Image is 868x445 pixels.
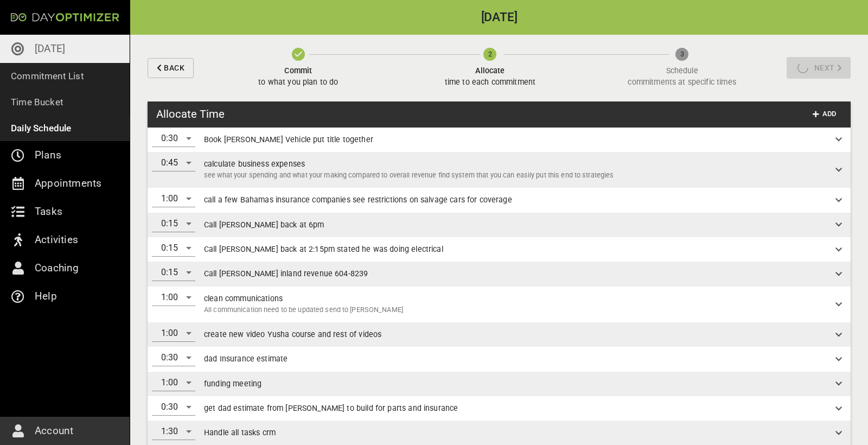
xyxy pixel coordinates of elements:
div: Handle all tasks crm [200,421,851,445]
div: 0:45 [152,154,195,171]
p: Coaching [35,259,79,277]
span: clean communications [204,294,283,303]
span: Commit [258,65,338,77]
p: Plans [35,147,61,164]
div: Call [PERSON_NAME] back at 2:15pm stated he was doing electrical [200,237,851,262]
span: Book [PERSON_NAME] Vehicle put title together [204,135,373,144]
img: Day Optimizer [11,13,119,22]
div: 1:00 [152,325,195,342]
div: call a few Bahamas insurance companies see restrictions on salvage cars for coverage [200,188,851,212]
p: Time Bucket [11,94,63,110]
div: 0:30 [152,398,195,416]
span: Allocate [445,65,536,77]
p: Help [35,288,57,305]
div: funding meeting [200,372,851,396]
div: 1:00 [152,374,195,391]
span: create new video Yusha course and rest of videos [204,330,381,339]
div: 1:00 [152,289,195,306]
div: 0:30 [152,130,195,147]
p: Activities [35,231,78,249]
span: Call [PERSON_NAME] inland revenue 604-8239 [204,269,368,278]
div: Call [PERSON_NAME] inland revenue 604-8239 [200,262,851,286]
div: get dad estimate from [PERSON_NAME] to build for parts and insurance [200,396,851,421]
button: Add [807,106,842,123]
span: see what your spending and what your making compared to overall revenue find system that you can ... [204,171,614,179]
span: Handle all tasks crm [204,428,276,437]
p: time to each commitment [445,77,536,88]
span: All communication need to be updated send to [PERSON_NAME] [204,306,403,314]
p: to what you plan to do [258,77,338,88]
span: get dad estimate from [PERSON_NAME] to build for parts and insurance [204,404,458,412]
h2: [DATE] [130,11,868,24]
button: Back [148,58,194,78]
p: Tasks [35,203,62,220]
span: funding meeting [204,379,261,388]
span: Call [PERSON_NAME] back at 6pm [204,220,324,229]
div: calculate business expensessee what your spending and what your making compared to overall revenu... [200,152,851,188]
button: Committo what you plan to do [198,35,399,101]
div: 1:00 [152,190,195,207]
div: 0:15 [152,239,195,257]
div: create new video Yusha course and rest of videos [200,322,851,347]
p: Daily Schedule [11,120,72,136]
div: Call [PERSON_NAME] back at 6pm [200,213,851,237]
span: Call [PERSON_NAME] back at 2:15pm stated he was doing electrical [204,245,443,253]
h3: Allocate Time [156,106,225,122]
div: 1:30 [152,423,195,440]
div: dad Insurance estimate [200,347,851,371]
div: Book [PERSON_NAME] Vehicle put title together [200,128,851,152]
p: Appointments [35,175,101,192]
span: Add [812,108,838,120]
div: 0:30 [152,349,195,366]
p: Commitment List [11,68,84,84]
text: 2 [488,50,492,58]
button: Allocatetime to each commitment [390,35,591,101]
p: Account [35,422,73,440]
span: calculate business expenses [204,160,305,168]
span: call a few Bahamas insurance companies see restrictions on salvage cars for coverage [204,195,512,204]
div: 0:15 [152,215,195,232]
span: dad Insurance estimate [204,354,288,363]
div: 0:15 [152,264,195,281]
span: Back [164,61,184,75]
div: clean communicationsAll communication need to be updated send to [PERSON_NAME] [200,287,851,322]
p: [DATE] [35,40,65,58]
